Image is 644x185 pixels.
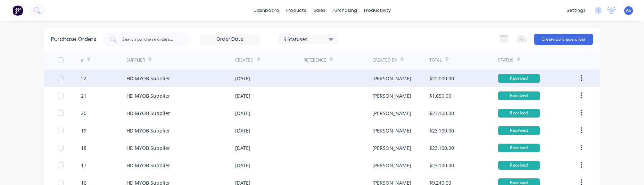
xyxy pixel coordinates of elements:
[126,162,170,169] div: HD MYOB Supplier
[534,34,593,45] button: Create purchase order
[429,110,454,117] div: $23,100.00
[250,5,283,16] a: dashboard
[429,127,454,134] div: $23,100.00
[126,75,170,82] div: HD MYOB Supplier
[126,144,170,152] div: HD MYOB Supplier
[235,110,250,117] div: [DATE]
[361,5,394,16] div: productivity
[51,35,96,43] div: Purchase Orders
[201,34,259,45] input: Order Date
[126,57,145,63] div: Supplier
[235,127,250,134] div: [DATE]
[235,57,254,63] div: Created
[126,92,170,99] div: HD MYOB Supplier
[429,92,451,99] div: $1,650.00
[126,110,170,117] div: HD MYOB Supplier
[563,5,589,16] div: settings
[13,5,23,16] img: Factory
[372,162,411,169] div: [PERSON_NAME]
[372,92,411,99] div: [PERSON_NAME]
[498,109,540,118] div: Received
[372,144,411,152] div: [PERSON_NAME]
[235,75,250,82] div: [DATE]
[429,144,454,152] div: $23,100.00
[81,127,86,134] div: 19
[283,35,333,42] div: 5 Statuses
[372,127,411,134] div: [PERSON_NAME]
[498,144,540,152] div: Received
[429,57,442,63] div: Total
[126,127,170,134] div: HD MYOB Supplier
[81,162,86,169] div: 17
[498,161,540,170] div: Received
[626,7,631,14] span: AS
[372,110,411,117] div: [PERSON_NAME]
[429,75,454,82] div: $22,000.00
[122,36,179,43] input: Search purchase orders...
[372,57,397,63] div: Created By
[81,110,86,117] div: 20
[235,92,250,99] div: [DATE]
[81,144,86,152] div: 18
[235,144,250,152] div: [DATE]
[429,162,454,169] div: $23,100.00
[81,57,84,63] div: #
[81,92,86,99] div: 21
[304,57,326,63] div: Reference
[498,126,540,135] div: Received
[283,5,310,16] div: products
[372,75,411,82] div: [PERSON_NAME]
[81,75,86,82] div: 22
[235,162,250,169] div: [DATE]
[310,5,329,16] div: sales
[498,57,513,63] div: Status
[498,91,540,100] div: Received
[329,5,361,16] div: purchasing
[498,74,540,83] div: Received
